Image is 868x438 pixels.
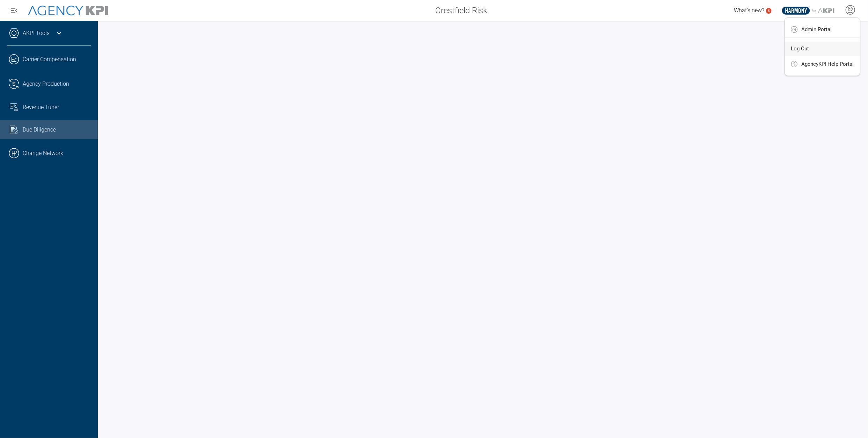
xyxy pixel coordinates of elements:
[768,9,770,13] text: 5
[28,6,108,16] img: AgencyKPI
[23,103,59,112] span: Revenue Tuner
[791,46,809,51] span: Log Out
[23,126,56,134] span: Due Diligence
[734,7,764,14] span: What's new?
[23,80,69,88] span: Agency Production
[23,29,50,37] a: AKPI Tools
[435,4,487,17] span: Crestfield Risk
[801,27,832,32] span: Admin Portal
[801,61,854,67] span: AgencyKPI Help Portal
[766,8,772,14] a: 5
